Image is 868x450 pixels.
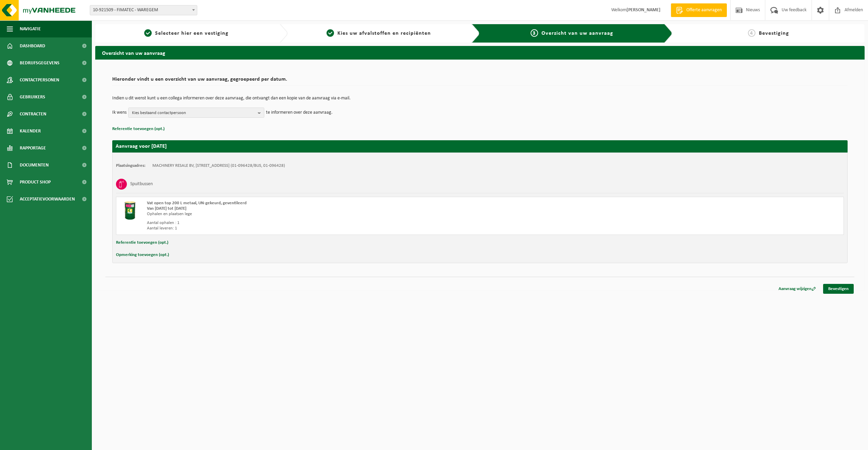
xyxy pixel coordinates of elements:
span: Navigatie [20,20,41,37]
strong: Plaatsingsadres: [116,163,146,168]
img: PB-OT-0200-MET-00-03.png [120,200,140,221]
span: 10-921509 - FIMATEC - WAREGEM [90,5,197,15]
span: Offerte aanvragen [685,7,723,14]
div: Aantal ophalen : 1 [147,220,507,226]
button: Referentie toevoegen (opt.) [112,125,165,133]
p: Indien u dit wenst kunt u een collega informeren over deze aanvraag, die ontvangt dan een kopie v... [112,96,848,101]
span: Acceptatievoorwaarden [20,191,75,208]
span: Contactpersonen [20,71,59,89]
p: te informeren over deze aanvraag. [266,108,333,118]
button: Opmerking toevoegen (opt.) [116,251,169,259]
span: Gebruikers [20,89,45,106]
span: 4 [748,29,755,37]
h2: Hieronder vindt u een overzicht van uw aanvraag, gegroepeerd per datum. [112,77,848,86]
div: Aantal leveren: 1 [147,226,507,231]
span: 3 [531,29,538,37]
span: Kies uw afvalstoffen en recipiënten [337,31,431,36]
a: Bevestigen [823,284,854,294]
div: Ophalen en plaatsen lege [147,211,507,217]
a: Offerte aanvragen [671,3,727,17]
span: Dashboard [20,37,45,54]
strong: Aanvraag voor [DATE] [116,144,167,149]
td: MACHINERY RESALE BV, [STREET_ADDRESS] (01-096428/BUS, 01-096428) [152,163,285,168]
span: Rapportage [20,140,46,157]
span: Bevestiging [759,31,789,36]
button: Referentie toevoegen (opt.) [116,238,168,247]
span: 1 [144,29,152,37]
span: Documenten [20,157,49,174]
span: 2 [327,29,334,37]
h3: Spuitbussen [130,179,153,190]
h2: Overzicht van uw aanvraag [95,46,865,59]
strong: Van [DATE] tot [DATE] [147,206,186,211]
span: Vat open top 200 L metaal, UN-gekeurd, geventileerd [147,201,247,205]
strong: [PERSON_NAME] [627,7,661,13]
span: Product Shop [20,174,51,191]
a: Aanvraag wijzigen [773,284,821,294]
a: 1Selecteer hier een vestiging [99,29,274,37]
p: Ik wens [112,108,127,118]
span: Overzicht van uw aanvraag [541,31,613,36]
span: 10-921509 - FIMATEC - WAREGEM [90,5,197,15]
span: Bedrijfsgegevens [20,54,60,71]
span: Kalender [20,123,41,140]
span: Selecteer hier een vestiging [155,31,229,36]
span: Kies bestaand contactpersoon [132,108,255,118]
span: Contracten [20,106,46,123]
button: Kies bestaand contactpersoon [128,108,264,118]
a: 2Kies uw afvalstoffen en recipiënten [291,29,467,37]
